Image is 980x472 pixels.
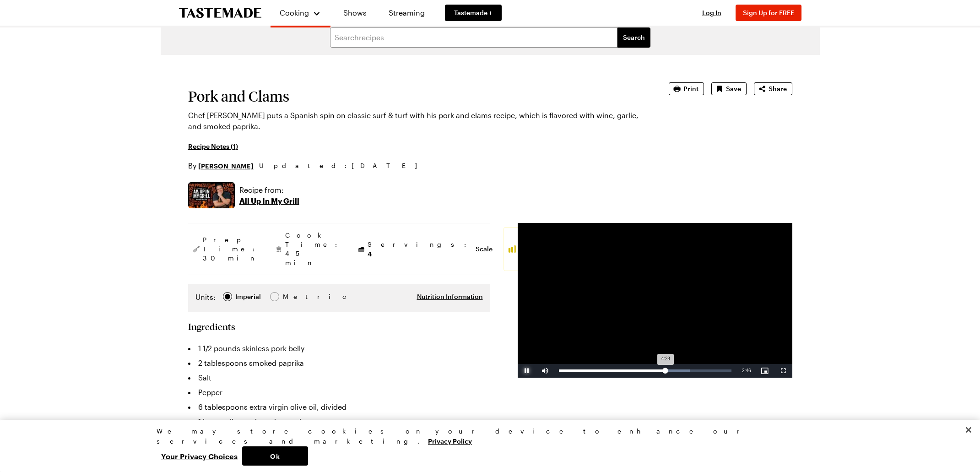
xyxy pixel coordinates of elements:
[428,436,472,445] a: More information about your privacy, opens in a new tab
[958,420,979,440] button: Close
[754,82,792,95] button: Share
[259,161,426,171] span: Updated : [DATE]
[283,292,302,302] div: Metric
[236,292,262,302] span: Imperial
[693,8,730,17] button: Log In
[518,364,536,378] button: Pause
[188,141,238,151] a: Recipe Notes (1)
[741,368,742,373] span: -
[774,364,792,378] button: Fullscreen
[454,8,493,17] span: Tastemade +
[669,82,704,95] button: Print
[157,426,816,466] div: Privacy
[188,160,254,171] p: By
[236,292,261,302] div: Imperial
[742,368,751,373] span: 2:46
[239,184,299,206] a: Recipe from:All Up In My Grill
[203,235,260,263] span: Prep Time: 30 min
[283,292,303,302] span: Metric
[726,84,741,93] span: Save
[518,223,792,378] video-js: Video Player
[702,9,721,16] span: Log In
[157,446,242,466] button: Your Privacy Choices
[188,88,643,104] h1: Pork and Clams
[188,321,235,332] h2: Ingredients
[280,4,321,22] button: Cooking
[623,33,645,42] span: Search
[188,110,643,132] p: Chef [PERSON_NAME] puts a Spanish spin on classic surf & turf with his pork and clams recipe, whi...
[476,244,493,254] button: Scale
[195,292,216,303] label: Units:
[188,341,490,356] li: 1 1/2 pounds skinless pork belly
[559,369,731,372] div: Progress Bar
[368,240,471,259] span: Servings:
[179,8,261,18] a: To Tastemade Home Page
[736,5,801,21] button: Sign Up for FREE
[198,161,254,171] a: [PERSON_NAME]
[417,292,483,301] button: Nutrition Information
[239,195,299,206] p: All Up In My Grill
[188,356,490,370] li: 2 tablespoons smoked paprika
[188,370,490,385] li: Salt
[280,8,309,17] span: Cooking
[188,182,235,208] img: Show where recipe is used
[188,385,490,400] li: Pepper
[683,84,698,93] span: Print
[756,364,774,378] button: Picture-in-Picture
[445,5,502,21] a: Tastemade +
[769,84,787,93] span: Share
[743,9,794,16] span: Sign Up for FREE
[368,249,372,258] span: 4
[285,231,342,267] span: Cook Time: 45 min
[239,184,299,195] p: Recipe from:
[617,27,650,48] button: filters
[188,400,490,414] li: 6 tablespoons extra virgin olive oil, divided
[157,426,816,446] div: We may store cookies on your device to enhance our services and marketing.
[536,364,554,378] button: Mute
[188,414,490,429] li: 1 large yellow onion, chopped
[242,446,308,466] button: Ok
[711,82,747,95] button: Save recipe
[195,292,302,304] div: Imperial Metric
